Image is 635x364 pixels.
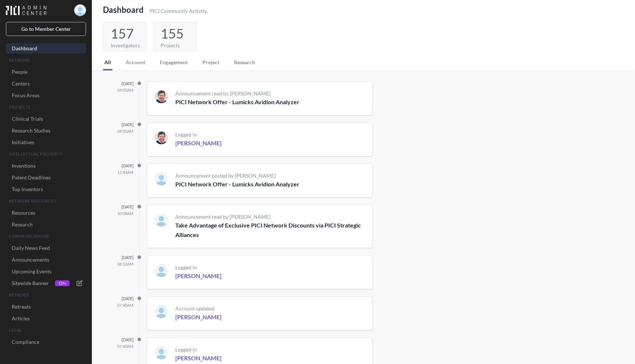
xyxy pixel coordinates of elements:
a: Daily News Feed [6,243,86,253]
span: NETWORK [9,57,85,63]
a: [PERSON_NAME] [230,90,270,97]
a: Centers [6,79,86,89]
a: Research Studies [6,125,86,136]
span: LEGAL [9,327,85,333]
img: Workflow [6,6,47,15]
button: NETWORK [6,55,86,65]
div: 08:52AM [117,259,133,269]
a: Compliance [6,337,86,347]
a: [PERSON_NAME] [230,214,270,220]
div: 07:40AM [117,301,133,310]
a: [PERSON_NAME] [235,172,276,179]
p: PICI Community Activity. [150,7,208,15]
p: Logged in [175,346,222,353]
p: 157 [111,26,139,41]
a: Take Advantage of Exclusive PICI Network Discounts via PICI Strategic Alliances [175,222,361,238]
a: PICI Network Offer - Lumicks Avidion Analyzer [175,181,299,188]
a: Initiatives [6,137,86,148]
a: Go to Member Center [6,22,86,36]
span: INTELLECTUAL PROPERTY [9,151,85,157]
p: Announcement posted by [175,172,299,179]
button: Project [201,53,221,70]
span: COMMUNICATIONS [9,233,85,239]
h1: Dashboard [103,4,150,15]
p: Logged in [175,131,222,138]
a: Top Inventors [6,184,86,194]
div: [DATE] [122,255,133,259]
a: Focus Areas [6,90,86,101]
button: INTELLECTUAL PROPERTY [6,149,86,159]
div: 07:40AM [117,342,133,351]
a: Clinical Trials [6,114,86,124]
a: PICI Network Offer - Lumicks Avidion Analyzer [175,98,299,105]
span: NETWORK RESOURCES [9,198,85,204]
button: COMMUNICATIONS [6,231,86,241]
a: Inventions [6,161,86,171]
span: Investigators [111,42,140,48]
p: Account updated [175,305,222,312]
a: Research [6,219,86,230]
span: ON [55,280,69,286]
a: [PERSON_NAME] [175,272,222,279]
div: [DATE] [122,296,133,301]
a: Retreats [6,302,86,312]
a: [PERSON_NAME] [175,139,222,146]
span: PROJECTS [9,104,85,110]
button: LEGAL [6,325,86,335]
a: [PERSON_NAME] [175,313,222,320]
span: RETREATS [9,292,85,298]
p: Announcement read by [175,213,365,221]
div: [DATE] [122,164,133,168]
button: NETWORK RESOURCES [6,196,86,206]
div: [DATE] [122,123,133,127]
div: [DATE] [122,205,133,209]
a: Patent Deadlines [6,172,86,183]
a: Announcements [6,255,86,265]
div: 09:05AM [117,85,133,95]
a: Articles [6,313,86,324]
a: Upcoming Events [6,266,86,277]
a: Resources [6,208,86,218]
p: 155 [161,26,189,41]
a: 157Investigators [111,26,140,48]
a: [PERSON_NAME] [175,354,222,361]
span: Projects [161,42,180,48]
button: PROJECTS [6,102,86,112]
button: Engagement [158,53,189,70]
div: 10:08AM [117,209,133,218]
div: [DATE] [122,81,133,85]
div: 09:05AM [117,127,133,136]
div: [DATE] [122,338,133,342]
div: 11:44AM [117,168,133,177]
button: Sitewide BannerON [6,278,86,288]
button: Research [233,53,256,70]
a: People [6,67,86,77]
button: Account [124,53,147,70]
button: RETREATS [6,290,86,300]
a: 155Projects [161,26,189,48]
p: Logged in [175,264,222,271]
button: All [103,53,112,70]
nav: Tabs [103,53,573,70]
p: Announcement read by [175,90,299,97]
a: Dashboard [6,43,86,54]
